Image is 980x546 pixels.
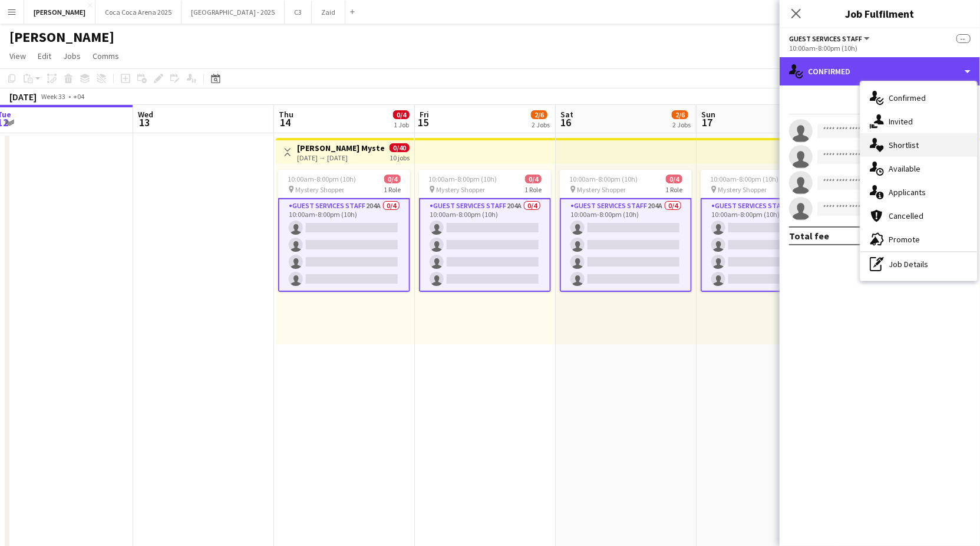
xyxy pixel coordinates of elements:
[780,6,980,21] h3: Job Fulfilment
[560,109,573,120] span: Sat
[312,1,345,24] button: Zaid
[525,175,542,183] span: 0/4
[39,92,68,101] span: Week 33
[73,92,84,101] div: +04
[524,185,542,194] span: 1 Role
[560,198,692,292] app-card-role: Guest Services Staff204A0/410:00am-8:00pm (10h)
[789,230,829,242] div: Total fee
[63,51,81,61] span: Jobs
[278,170,410,292] app-job-card: 10:00am-8:00pm (10h)0/4 Mystery Shopper1 RoleGuest Services Staff204A0/410:00am-8:00pm (10h)
[420,109,429,120] span: Fri
[701,109,715,120] span: Sun
[710,175,778,183] span: 10:00am-8:00pm (10h)
[394,120,409,129] div: 1 Job
[285,1,312,24] button: C3
[9,91,37,103] div: [DATE]
[5,48,31,64] a: View
[860,252,977,276] div: Job Details
[88,48,124,64] a: Comms
[701,198,833,292] app-card-role: Guest Services Staff204A0/410:00am-8:00pm (10h)
[789,34,872,43] button: Guest Services Staff
[418,116,429,129] span: 15
[390,143,410,152] span: 0/40
[9,28,114,46] h1: [PERSON_NAME]
[33,48,56,64] a: Edit
[288,175,356,183] span: 10:00am-8:00pm (10h)
[93,51,119,61] span: Comms
[58,48,85,64] a: Jobs
[419,198,551,292] app-card-role: Guest Services Staff204A0/410:00am-8:00pm (10h)
[138,109,153,120] span: Wed
[699,116,715,129] span: 17
[780,57,980,85] div: Confirmed
[9,51,26,61] span: View
[393,110,410,119] span: 0/4
[956,34,971,43] span: --
[297,153,385,162] div: [DATE] → [DATE]
[860,133,977,157] div: Shortlist
[297,143,385,153] h3: [PERSON_NAME] Mystery Shopper
[136,116,153,129] span: 13
[860,110,977,133] div: Invited
[295,185,344,194] span: Mystery Shopper
[860,157,977,180] div: Available
[419,170,551,292] app-job-card: 10:00am-8:00pm (10h)0/4 Mystery Shopper1 RoleGuest Services Staff204A0/410:00am-8:00pm (10h)
[860,180,977,204] div: Applicants
[577,185,626,194] span: Mystery Shopper
[95,1,182,24] button: Coca Coca Arena 2025
[532,120,550,129] div: 2 Jobs
[384,185,401,194] span: 1 Role
[182,1,285,24] button: [GEOGRAPHIC_DATA] - 2025
[428,175,497,183] span: 10:00am-8:00pm (10h)
[672,110,688,119] span: 2/6
[701,170,833,292] app-job-card: 10:00am-8:00pm (10h)0/4 Mystery Shopper1 RoleGuest Services Staff204A0/410:00am-8:00pm (10h)
[718,185,767,194] span: Mystery Shopper
[666,175,682,183] span: 0/4
[789,44,971,52] div: 10:00am-8:00pm (10h)
[384,175,401,183] span: 0/4
[436,185,485,194] span: Mystery Shopper
[277,116,293,129] span: 14
[38,51,51,61] span: Edit
[24,1,95,24] button: [PERSON_NAME]
[860,204,977,228] div: Cancelled
[279,109,293,120] span: Thu
[789,34,862,43] span: Guest Services Staff
[559,116,573,129] span: 16
[860,228,977,251] div: Promote
[531,110,547,119] span: 2/6
[569,175,638,183] span: 10:00am-8:00pm (10h)
[665,185,682,194] span: 1 Role
[390,152,410,162] div: 10 jobs
[560,170,692,292] app-job-card: 10:00am-8:00pm (10h)0/4 Mystery Shopper1 RoleGuest Services Staff204A0/410:00am-8:00pm (10h)
[860,86,977,110] div: Confirmed
[278,198,410,292] app-card-role: Guest Services Staff204A0/410:00am-8:00pm (10h)
[672,120,691,129] div: 2 Jobs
